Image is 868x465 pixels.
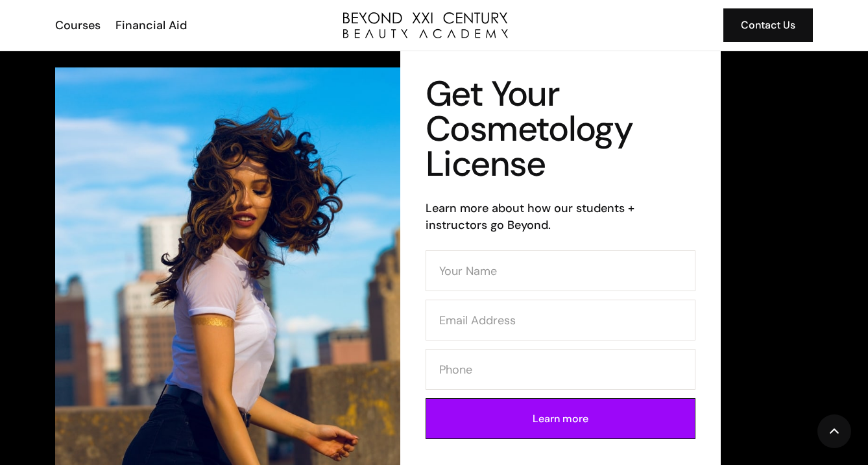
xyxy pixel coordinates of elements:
form: Contact Form (Cosmo) [426,250,695,447]
div: Financial Aid [115,17,187,34]
div: Courses [55,17,101,34]
img: beyond logo [343,12,508,38]
input: Your Name [426,250,695,291]
input: Learn more [426,398,695,439]
a: Financial Aid [107,17,193,34]
input: Phone [426,349,695,390]
div: Contact Us [741,17,795,34]
h6: Learn more about how our students + instructors go Beyond. [426,200,695,233]
a: home [343,12,508,38]
a: Contact Us [723,8,813,42]
input: Email Address [426,300,695,340]
a: Courses [47,17,107,34]
h1: Get Your Cosmetology License [426,77,695,182]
